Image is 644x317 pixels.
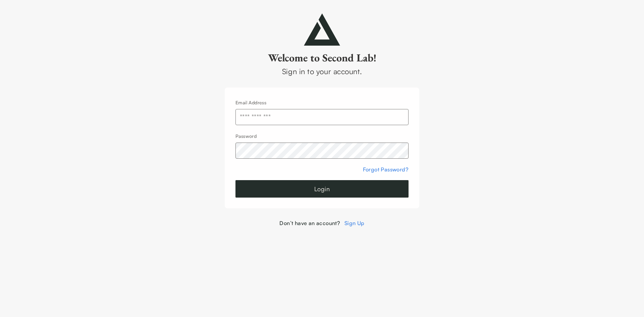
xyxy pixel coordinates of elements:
div: Sign in to your account. [225,66,419,77]
label: Password [235,133,257,139]
img: secondlab-logo [304,13,340,46]
label: Email Address [235,100,266,105]
div: Don’t have an account? [225,219,419,227]
button: Login [235,180,409,198]
a: Sign Up [344,220,365,226]
a: Forgot Password? [363,166,409,173]
h2: Welcome to Second Lab! [225,51,419,64]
